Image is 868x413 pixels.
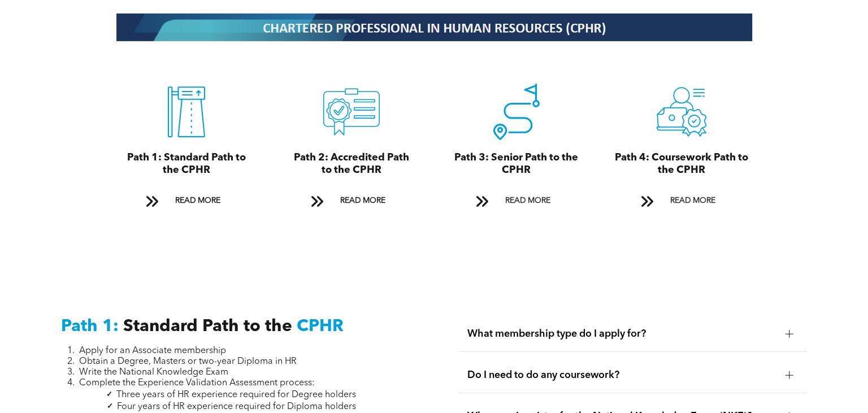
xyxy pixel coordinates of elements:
[79,368,228,377] span: Write the National Knowledge Exam
[468,190,565,211] a: READ MORE
[501,190,554,211] span: READ MORE
[127,153,246,175] span: Path 1: Standard Path to the CPHR
[117,402,356,411] span: Four years of HR experience required for Diploma holders
[138,190,235,211] a: READ MORE
[61,318,119,335] span: Path 1:
[79,357,297,366] span: Obtain a Degree, Masters or two-year Diploma in HR
[123,318,292,335] span: Standard Path to the
[615,153,748,175] span: Path 4: Coursework Path to the CPHR
[454,153,578,175] span: Path 3: Senior Path to the CPHR
[633,190,730,211] a: READ MORE
[79,346,226,355] span: Apply for an Associate membership
[303,190,400,211] a: READ MORE
[666,190,719,211] span: READ MORE
[171,190,224,211] span: READ MORE
[297,318,344,335] span: CPHR
[467,369,776,381] span: Do I need to do any coursework?
[116,390,356,399] span: Three years of HR experience required for Degree holders
[467,328,776,340] span: What membership type do I apply for?
[336,190,389,211] span: READ MORE
[79,379,315,388] span: Complete the Experience Validation Assessment process:
[294,153,409,175] span: Path 2: Accredited Path to the CPHR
